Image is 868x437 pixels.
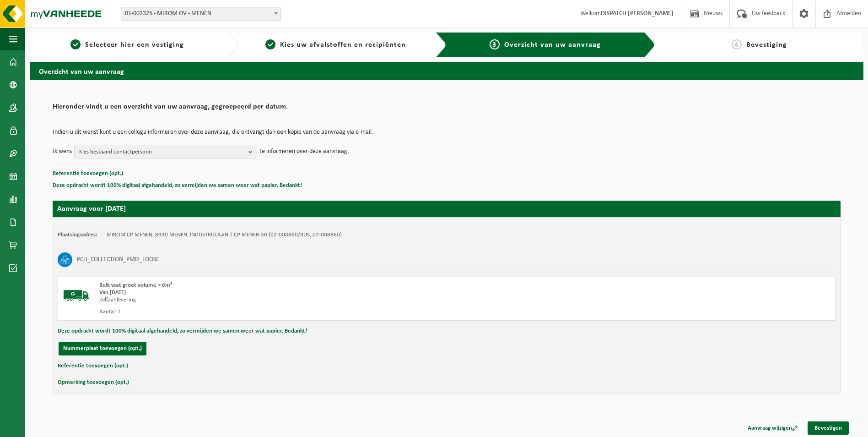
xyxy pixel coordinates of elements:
strong: Aanvraag voor [DATE] [57,205,126,213]
span: Kies uw afvalstoffen en recipiënten [280,41,406,49]
p: te informeren over deze aanvraag. [259,145,349,158]
button: Referentie toevoegen (opt.) [53,168,123,180]
span: Bulk vast groot volume > 6m³ [99,282,172,288]
span: 2 [265,39,275,49]
a: Aanvraag wijzigen [741,421,805,435]
button: Referentie toevoegen (opt.) [58,360,128,372]
strong: Van [DATE] [99,290,126,295]
span: 4 [732,39,742,49]
span: Kies bestaand contactpersoon [79,145,245,159]
span: 1 [70,39,81,49]
span: Bevestiging [746,41,787,49]
button: Kies bestaand contactpersoon [74,145,257,158]
span: 01-002325 - MIROM OV - MENEN [121,7,280,20]
a: Bevestigen [808,421,849,435]
span: Selecteer hier een vestiging [85,41,184,49]
strong: Plaatsingsadres: [58,232,97,238]
h2: Hieronder vindt u een overzicht van uw aanvraag, gegroepeerd per datum. [53,103,841,115]
td: MIROM CP MENEN, 8930 MENEN, INDUSTRIELAAN | CP MENEN 30 (02-008860/BUS, 02-008860) [107,231,342,239]
p: Indien u dit wenst kunt u een collega informeren over deze aanvraag, die ontvangt dan een kopie v... [53,129,841,136]
button: Deze opdracht wordt 100% digitaal afgehandeld, zo vermijden we samen weer wat papier. Bedankt! [53,180,302,191]
div: Aantal: 1 [99,308,483,316]
span: 01-002325 - MIROM OV - MENEN [121,7,281,21]
button: Nummerplaat toevoegen (opt.) [59,342,146,355]
button: Opmerking toevoegen (opt.) [58,377,129,388]
h2: Overzicht van uw aanvraag [30,62,863,80]
strong: DISPATCH [PERSON_NAME] [601,10,674,17]
a: 2Kies uw afvalstoffen en recipiënten [243,39,429,50]
span: 3 [490,39,500,49]
span: Overzicht van uw aanvraag [504,41,601,49]
button: Deze opdracht wordt 100% digitaal afgehandeld, zo vermijden we samen weer wat papier. Bedankt! [58,325,307,337]
p: Ik wens [53,145,72,158]
img: BL-SO-LV.png [63,282,90,309]
h3: PCH_COLLECTION_PMD_LOOSE [77,252,159,267]
div: Zelfaanlevering [99,296,483,304]
a: 1Selecteer hier een vestiging [34,39,220,50]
